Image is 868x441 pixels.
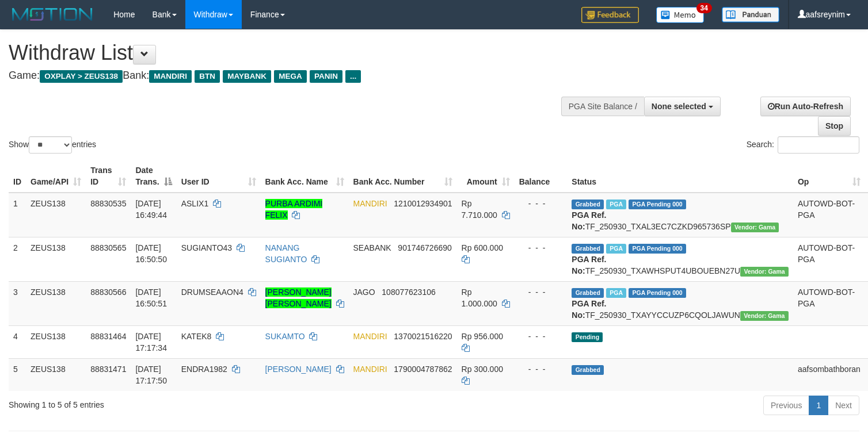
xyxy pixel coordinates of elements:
span: Rp 600.000 [462,243,503,252]
a: NANANG SUGIANTO [265,243,307,264]
span: ... [345,70,361,83]
span: SUGIANTO43 [181,243,232,252]
div: - - - [519,198,563,209]
th: User ID: activate to sort column ascending [177,160,261,193]
th: Date Trans.: activate to sort column descending [131,160,176,193]
th: Bank Acc. Number: activate to sort column ascending [349,160,457,193]
span: MAYBANK [223,70,271,83]
label: Search: [747,136,859,154]
td: 5 [9,358,26,391]
td: ZEUS138 [26,237,86,281]
span: PGA Pending [629,244,686,254]
span: 88830566 [90,287,126,297]
span: Rp 1.000.000 [462,287,497,308]
div: PGA Site Balance / [561,97,644,116]
span: JAGO [353,287,375,297]
span: MEGA [274,70,307,83]
h1: Withdraw List [9,41,567,64]
span: Pending [572,332,603,342]
a: 1 [809,396,828,415]
span: Rp 300.000 [462,365,503,374]
a: Stop [818,116,851,136]
span: [DATE] 17:17:50 [135,365,167,385]
span: Grabbed [572,244,604,254]
button: None selected [644,97,721,116]
a: Next [828,396,859,415]
td: ZEUS138 [26,325,86,358]
span: PGA Pending [629,288,686,298]
th: Amount: activate to sort column ascending [457,160,515,193]
span: 88831471 [90,365,126,374]
span: 34 [696,3,712,13]
a: [PERSON_NAME] [PERSON_NAME] [265,287,332,308]
span: ASLIX1 [181,199,208,208]
td: ZEUS138 [26,358,86,391]
img: panduan.png [722,7,779,22]
span: Rp 956.000 [462,332,503,341]
th: Bank Acc. Name: activate to sort column ascending [261,160,349,193]
th: Balance [515,160,568,193]
img: Feedback.jpg [581,7,639,23]
span: Vendor URL: https://trx31.1velocity.biz [740,311,789,321]
span: [DATE] 16:50:50 [135,243,167,264]
th: Game/API: activate to sort column ascending [26,160,86,193]
div: - - - [519,286,563,298]
td: TF_250930_TXAYYCCUZP6CQOLJAWUN [567,281,793,325]
span: Copy 1210012934901 to clipboard [394,199,452,208]
span: MANDIRI [149,70,192,83]
td: ZEUS138 [26,193,86,237]
a: [PERSON_NAME] [265,365,332,374]
span: MANDIRI [353,199,387,208]
span: 88830565 [90,243,126,252]
span: Marked by aafchomsokheang [606,244,626,254]
td: aafsombathboran [793,358,865,391]
td: 1 [9,193,26,237]
span: Copy 1790004787862 to clipboard [394,365,452,374]
span: None selected [652,102,706,111]
span: [DATE] 17:17:34 [135,332,167,352]
td: AUTOWD-BOT-PGA [793,193,865,237]
label: Show entries [9,136,96,154]
th: ID [9,160,26,193]
div: Showing 1 to 5 of 5 entries [9,394,353,411]
span: 88831464 [90,332,126,341]
a: PURBA ARDIMI FELIX [265,199,323,220]
a: Run Auto-Refresh [760,97,851,116]
span: OXPLAY > ZEUS138 [40,70,123,83]
span: MANDIRI [353,332,387,341]
span: KATEK8 [181,332,212,341]
select: Showentries [29,136,72,154]
span: Grabbed [572,200,604,209]
td: 3 [9,281,26,325]
td: 2 [9,237,26,281]
a: Previous [763,396,809,415]
span: DRUMSEAAON4 [181,287,243,297]
span: BTN [195,70,220,83]
span: Rp 7.710.000 [462,199,497,220]
span: Grabbed [572,365,604,375]
th: Trans ID: activate to sort column ascending [86,160,131,193]
h4: Game: Bank: [9,70,567,82]
b: PGA Ref. No: [572,255,606,275]
input: Search: [778,136,859,154]
b: PGA Ref. No: [572,210,606,231]
span: ENDRA1982 [181,365,227,374]
div: - - - [519,363,563,375]
span: Copy 901746726690 to clipboard [398,243,451,252]
a: SUKAMTO [265,332,305,341]
span: MANDIRI [353,365,387,374]
td: AUTOWD-BOT-PGA [793,237,865,281]
span: PANIN [310,70,342,83]
span: Vendor URL: https://trx31.1velocity.biz [740,267,789,277]
img: Button%20Memo.svg [656,7,705,23]
td: 4 [9,325,26,358]
span: Copy 108077623106 to clipboard [382,287,435,297]
span: Grabbed [572,288,604,298]
span: Marked by aafchomsokheang [606,200,626,209]
span: Copy 1370021516220 to clipboard [394,332,452,341]
td: AUTOWD-BOT-PGA [793,281,865,325]
span: 88830535 [90,199,126,208]
th: Status [567,160,793,193]
span: Vendor URL: https://trx31.1velocity.biz [731,223,779,232]
b: PGA Ref. No: [572,299,606,320]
